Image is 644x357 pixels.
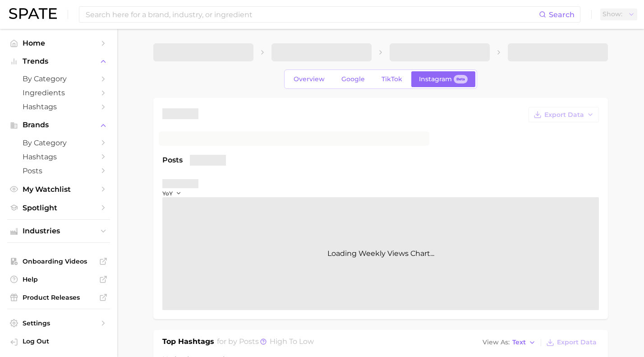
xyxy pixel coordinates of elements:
[480,337,538,348] button: View AsText
[23,275,95,283] span: Help
[85,7,539,22] input: Search here for a brand, industry, or ingredient
[23,167,95,175] span: Posts
[23,139,95,147] span: by Category
[7,255,110,268] a: Onboarding Videos
[7,86,110,100] a: Ingredients
[7,36,110,50] a: Home
[529,107,599,122] button: Export Data
[7,316,110,330] a: Settings
[23,39,95,47] span: Home
[7,224,110,238] button: Industries
[162,197,599,310] div: Loading Weekly Views Chart...
[411,71,475,87] a: InstagramBeta
[512,340,526,345] span: Text
[483,340,510,345] span: View As
[7,55,110,68] button: Trends
[544,111,584,119] span: Export Data
[549,10,575,19] span: Search
[7,100,110,114] a: Hashtags
[557,338,597,346] span: Export Data
[382,75,402,83] span: TikTok
[23,227,95,235] span: Industries
[374,71,410,87] a: TikTok
[544,336,599,349] button: Export Data
[23,88,95,97] span: Ingredients
[341,75,365,83] span: Google
[600,9,637,20] button: Show
[9,8,57,19] img: SPATE
[162,155,183,166] span: Posts
[7,164,110,178] a: Posts
[7,201,110,215] a: Spotlight
[162,336,214,349] h1: Top Hashtags
[7,291,110,304] a: Product Releases
[7,334,110,350] a: Log out. Currently logged in with e-mail ecromp@herocosmetics.us.
[7,182,110,196] a: My Watchlist
[23,102,95,111] span: Hashtags
[162,190,173,197] span: YoY
[7,150,110,164] a: Hashtags
[456,75,465,83] span: Beta
[162,190,182,197] button: YoY
[419,75,452,83] span: Instagram
[294,75,325,83] span: Overview
[23,185,95,194] span: My Watchlist
[23,204,95,212] span: Spotlight
[23,319,95,327] span: Settings
[7,136,110,150] a: by Category
[23,337,103,345] span: Log Out
[286,71,332,87] a: Overview
[7,118,110,132] button: Brands
[23,121,95,129] span: Brands
[23,293,95,301] span: Product Releases
[7,273,110,286] a: Help
[270,337,314,346] span: high to low
[603,12,622,17] span: Show
[23,257,95,265] span: Onboarding Videos
[23,153,95,161] span: Hashtags
[217,336,314,349] h2: for by Posts
[7,72,110,86] a: by Category
[334,71,373,87] a: Google
[23,74,95,83] span: by Category
[23,57,95,65] span: Trends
